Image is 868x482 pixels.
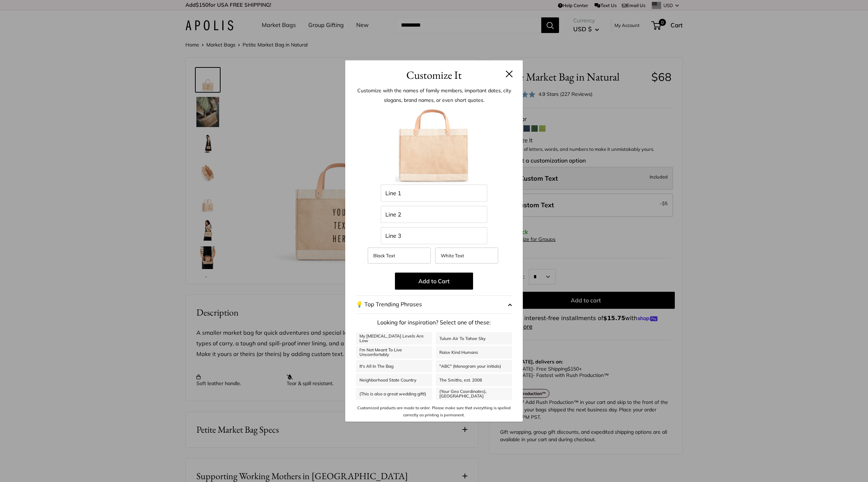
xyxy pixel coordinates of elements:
[356,317,512,328] p: Looking for inspiration? Select one of these:
[395,273,473,290] button: Add to Cart
[6,455,76,476] iframe: Sign Up via Text for Offers
[356,86,512,104] p: Customize with the names of family members, important dates, city slogans, brand names, or even s...
[356,346,432,358] a: I'm Not Meant To Live Uncomfortably
[395,106,473,185] img: petitemarketbagweb.001.jpeg
[356,404,512,419] p: Customized products are made to order. Please make sure that everything is spelled correctly as p...
[436,332,512,345] a: Tulum Air To Tahoe Sky
[356,374,432,386] a: Neighborhood State Country
[436,374,512,386] a: The Smiths, est. 2008
[356,332,432,345] a: My [MEDICAL_DATA] Levels Are Low
[436,360,512,372] a: "ABC" (Monogram your initials)
[436,346,512,358] a: Raise Kind Humans
[356,295,512,314] button: 💡 Top Trending Phrases
[356,67,512,83] h3: Customize It
[356,360,432,372] a: It's All In The Bag
[436,388,512,400] a: (Your Geo Coordinates), [GEOGRAPHIC_DATA]
[373,253,395,258] span: Black Text
[441,253,464,258] span: White Text
[435,247,498,264] label: White Text
[356,388,432,400] a: (This is also a great wedding gift!)
[368,247,431,264] label: Black Text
